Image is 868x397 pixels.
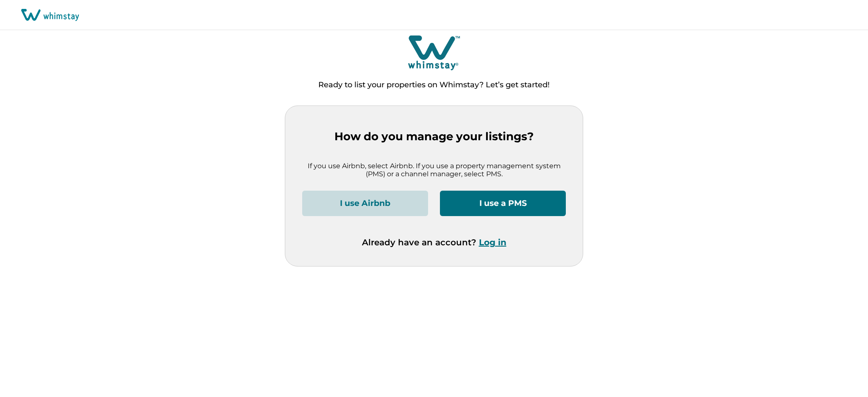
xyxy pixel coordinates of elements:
p: How do you manage your listings? [302,130,566,143]
button: Log in [479,237,506,247]
p: Already have an account? [362,237,506,247]
button: I use Airbnb [302,191,428,216]
button: I use a PMS [440,191,566,216]
p: If you use Airbnb, select Airbnb. If you use a property management system (PMS) or a channel mana... [302,162,566,178]
p: Ready to list your properties on Whimstay? Let’s get started! [318,81,550,89]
